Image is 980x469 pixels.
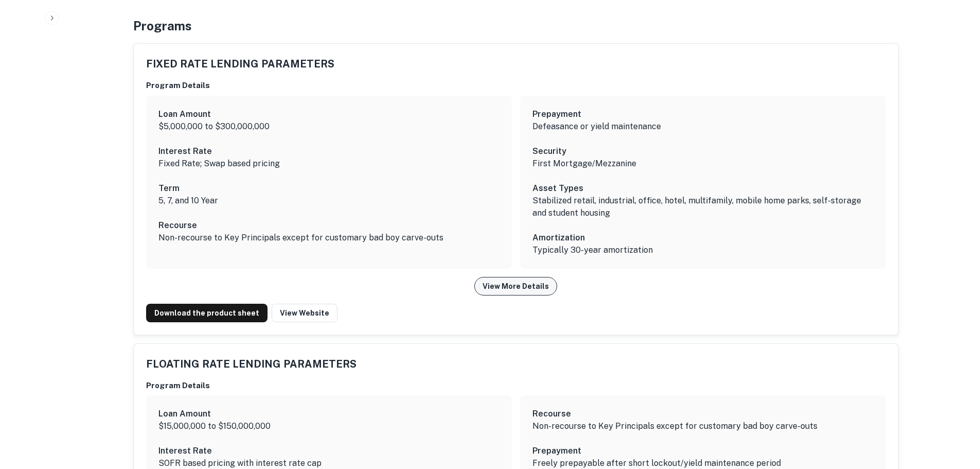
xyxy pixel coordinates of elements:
[158,445,500,457] h6: Interest Rate
[532,420,874,432] p: Non-recourse to Key Principals except for customary bad boy carve-outs
[532,445,874,457] h6: Prepayment
[158,182,500,195] h6: Term
[146,356,357,372] h5: FLOATING RATE LENDING PARAMETERS
[532,145,874,158] h6: Security
[158,232,500,244] p: Non-recourse to Key Principals except for customary bad boy carve-outs
[146,56,334,72] h5: FIXED RATE LENDING PARAMETERS
[532,120,874,133] p: Defeasance or yield maintenance
[158,195,500,207] p: 5, 7, and 10 Year
[532,158,874,170] p: First Mortgage/Mezzanine
[532,182,874,195] h6: Asset Types
[133,16,192,35] h4: Programs
[532,108,874,120] h6: Prepayment
[146,80,886,92] h6: Program Details
[532,232,874,244] h6: Amortization
[532,244,874,256] p: Typically 30-year amortization
[158,145,500,158] h6: Interest Rate
[146,380,886,392] h6: Program Details
[532,408,874,420] h6: Recourse
[158,420,500,432] p: $15,000,000 to $150,000,000
[272,304,337,322] a: View Website
[146,304,268,322] a: Download the product sheet
[158,408,500,420] h6: Loan Amount
[474,277,557,296] button: View More Details
[929,354,980,403] iframe: Chat Widget
[532,195,874,219] p: Stabilized retail, industrial, office, hotel, multifamily, mobile home parks, self-storage and st...
[158,108,500,120] h6: Loan Amount
[158,120,500,133] p: $5,000,000 to $300,000,000
[158,158,500,170] p: Fixed Rate; Swap based pricing
[158,219,500,232] h6: Recourse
